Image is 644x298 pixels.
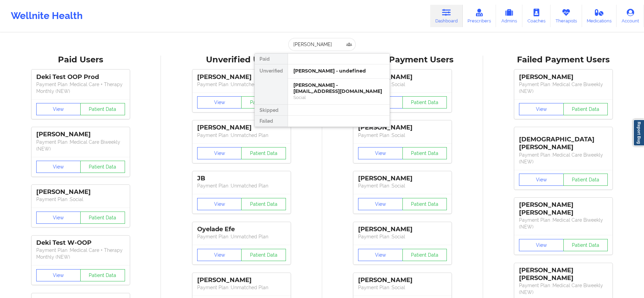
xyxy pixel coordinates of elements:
div: [DEMOGRAPHIC_DATA][PERSON_NAME] [519,131,608,151]
p: Payment Plan : Medical Care Biweekly (NEW) [519,152,608,165]
div: Deki Test OOP Prod [36,73,125,81]
p: Payment Plan : Unmatched Plan [197,182,286,189]
button: Patient Data [241,147,286,159]
p: Payment Plan : Social [358,132,447,139]
div: [PERSON_NAME] [197,124,286,132]
button: Patient Data [402,96,447,108]
button: View [519,103,564,115]
button: View [36,269,81,281]
p: Payment Plan : Social [358,182,447,189]
p: Payment Plan : Unmatched Plan [197,233,286,240]
div: [PERSON_NAME] [519,73,608,81]
button: View [519,239,564,251]
p: Payment Plan : Medical Care + Therapy Monthly (NEW) [36,247,125,260]
a: Medications [582,5,617,27]
div: [PERSON_NAME] [PERSON_NAME] [519,266,608,282]
div: [PERSON_NAME] - [EMAIL_ADDRESS][DOMAIN_NAME] [293,82,384,95]
p: Payment Plan : Social [358,233,447,240]
p: Payment Plan : Unmatched Plan [197,81,286,88]
div: [PERSON_NAME] [358,276,447,284]
button: View [36,212,81,224]
button: Patient Data [241,249,286,261]
p: Payment Plan : Medical Care Biweekly (NEW) [519,81,608,95]
div: Unverified [255,64,288,105]
button: View [197,249,242,261]
div: Paid Users [5,55,156,65]
button: View [36,161,81,173]
p: Payment Plan : Social [358,81,447,88]
a: Report Bug [633,119,644,146]
a: Prescribers [463,5,496,27]
p: Payment Plan : Medical Care Biweekly (NEW) [519,282,608,296]
button: Patient Data [563,239,608,251]
button: Patient Data [563,174,608,186]
button: Patient Data [563,103,608,115]
button: View [519,174,564,186]
button: Patient Data [80,269,125,281]
div: Unverified Users [166,55,317,65]
button: View [358,198,403,210]
button: View [358,249,403,261]
p: Payment Plan : Medical Care Biweekly (NEW) [519,217,608,230]
div: [PERSON_NAME] [358,225,447,233]
p: Payment Plan : Social [358,284,447,291]
p: Payment Plan : Social [36,196,125,203]
div: [PERSON_NAME] [36,131,125,138]
div: JB [197,175,286,182]
div: [PERSON_NAME] [358,73,447,81]
div: [PERSON_NAME] [PERSON_NAME] [519,201,608,217]
button: Patient Data [80,103,125,115]
a: Coaches [522,5,550,27]
button: View [197,96,242,108]
div: Deki Test W-OOP [36,239,125,247]
div: [PERSON_NAME] [36,188,125,196]
div: Oyelade Efe [197,225,286,233]
a: Therapists [550,5,582,27]
button: Patient Data [402,249,447,261]
p: Payment Plan : Medical Care + Therapy Monthly (NEW) [36,81,125,95]
div: Skipped Payment Users [327,55,478,65]
p: Payment Plan : Unmatched Plan [197,132,286,139]
button: View [358,147,403,159]
div: Failed Payment Users [488,55,639,65]
div: Skipped [255,105,288,116]
div: Paid [255,54,288,64]
div: [PERSON_NAME] [358,124,447,132]
button: Patient Data [241,96,286,108]
div: [PERSON_NAME] - undefined [293,68,384,74]
div: Social [293,95,384,100]
button: View [197,147,242,159]
p: Payment Plan : Medical Care Biweekly (NEW) [36,139,125,152]
a: Account [617,5,644,27]
a: Admins [496,5,522,27]
div: [PERSON_NAME] [197,73,286,81]
button: View [197,198,242,210]
p: Payment Plan : Unmatched Plan [197,284,286,291]
button: View [36,103,81,115]
button: Patient Data [241,198,286,210]
div: [PERSON_NAME] [197,276,286,284]
button: Patient Data [402,198,447,210]
div: [PERSON_NAME] [358,175,447,182]
button: Patient Data [80,212,125,224]
div: Failed [255,116,288,126]
button: Patient Data [402,147,447,159]
button: Patient Data [80,161,125,173]
a: Dashboard [430,5,463,27]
